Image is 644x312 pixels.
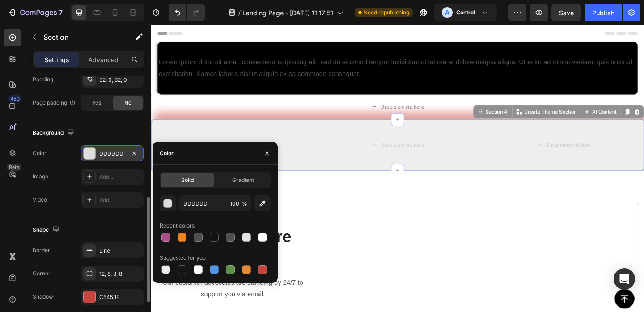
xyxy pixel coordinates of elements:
div: Lorem ipsum dolor sit amet, consectetur adipiscing elit, sed do eiusmod tempor incididunt ut labo... [8,33,529,61]
div: Padding [33,76,53,84]
div: Shape [33,224,61,236]
div: Drop element here [69,127,116,134]
div: Add... [99,173,141,181]
div: Section 4 [362,90,390,98]
button: Save [551,4,581,21]
div: Color [33,149,47,157]
div: Open Intercom Messenger [614,268,635,290]
p: Our customer advocates are standing by 24/7 to support you via email. [8,274,171,300]
div: Undo/Redo [169,4,205,21]
p: What Our Customers Are Saying [8,195,171,265]
p: A [445,8,449,17]
button: Publish [585,4,622,21]
span: % [242,200,247,208]
div: 32, 0, 32, 0 [99,76,141,84]
div: Beta [7,164,21,171]
div: Drop element here [250,127,297,134]
div: Add... [99,196,141,204]
p: Advanced [88,55,119,64]
span: Landing Page - [DATE] 11:17:51 [242,8,333,17]
h3: Control [456,8,475,17]
div: Line [99,247,141,255]
p: Settings [44,55,69,64]
div: Suggested for you [160,254,206,262]
div: Video [33,196,47,204]
span: Gradient [232,176,254,184]
button: 7 [4,4,67,21]
div: Drop element here [250,85,297,93]
div: Image [33,173,48,181]
div: Recent colors [160,222,195,230]
div: Corner [33,270,51,278]
div: Background [33,127,76,139]
div: 12, 8, 8, 8 [99,270,141,278]
div: DDDDDD [99,150,125,158]
div: C5453F [99,293,141,301]
div: Shadow [33,293,53,301]
input: Eg: FFFFFF [179,195,226,211]
span: Save [559,9,574,17]
span: Need republishing [364,8,409,17]
button: AI Content [469,89,508,100]
span: Solid [181,176,194,184]
div: Publish [592,8,614,17]
div: Border [33,246,50,254]
p: Create Theme Section [406,90,463,98]
button: AControl [434,4,497,21]
p: Section [43,32,117,42]
span: / [238,8,241,17]
iframe: Design area [151,25,644,312]
div: Color [160,149,174,157]
div: Drop element here [431,127,479,134]
p: 7 [59,7,63,18]
div: 450 [8,95,21,102]
span: Yes [92,99,101,107]
div: Page padding [33,99,76,107]
span: No [124,99,131,107]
